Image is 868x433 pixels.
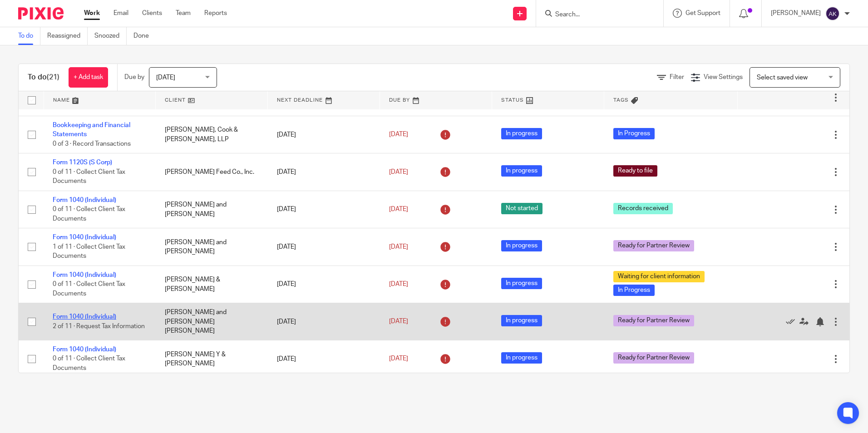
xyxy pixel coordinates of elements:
span: View Settings [704,74,743,80]
span: In progress [501,165,542,177]
td: [PERSON_NAME] and [PERSON_NAME] [156,191,268,228]
a: Reassigned [47,27,88,45]
span: Filter [670,74,684,80]
a: Snoozed [94,27,127,45]
a: Email [113,9,128,18]
td: [PERSON_NAME] Y & [PERSON_NAME] [156,340,268,378]
span: 0 of 1 · Task 1 [53,103,90,110]
span: Ready for Partner Review [613,352,694,364]
span: In progress [501,352,542,364]
span: 0 of 11 · Collect Client Tax Documents [53,169,125,185]
span: Ready to file [613,165,657,177]
span: [DATE] [389,206,408,212]
a: Work [84,9,100,18]
span: [DATE] [389,169,408,175]
td: [DATE] [268,153,380,191]
span: [DATE] [389,319,408,325]
span: 2 of 11 · Request Tax Information [53,323,145,330]
a: Team [176,9,191,18]
a: Reports [204,9,227,18]
span: In progress [501,278,542,289]
span: Select saved view [757,74,808,81]
td: [DATE] [268,191,380,228]
span: [DATE] [156,74,175,81]
td: [PERSON_NAME] and [PERSON_NAME] [156,228,268,266]
span: [DATE] [389,281,408,287]
span: [DATE] [389,132,408,138]
span: [DATE] [389,356,408,362]
span: 0 of 11 · Collect Client Tax Documents [53,356,125,372]
a: Form 1040 (Individual) [53,234,116,241]
a: Form 1040 (Individual) [53,272,116,278]
span: In progress [501,240,542,251]
input: Search [554,11,636,19]
td: [DATE] [268,340,380,378]
td: [DATE] [268,266,380,303]
a: Done [133,27,156,45]
a: Form 1040 (Individual) [53,314,116,320]
a: To do [18,27,40,45]
a: Mark as done [786,317,799,326]
td: [PERSON_NAME], Cook & [PERSON_NAME], LLP [156,116,268,153]
span: 1 of 11 · Collect Client Tax Documents [53,244,125,260]
img: svg%3E [825,6,840,21]
a: Clients [142,9,162,18]
td: [PERSON_NAME] Feed Co., Inc. [156,153,268,191]
span: 0 of 11 · Collect Client Tax Documents [53,281,125,297]
td: [DATE] [268,303,380,340]
a: Form 1040 (Individual) [53,197,116,203]
span: In Progress [613,128,655,139]
img: Pixie [18,7,64,20]
span: Ready for Partner Review [613,315,694,326]
p: [PERSON_NAME] [771,9,821,18]
span: Ready for Partner Review [613,240,694,251]
span: In Progress [613,285,655,296]
a: Form 1120S (S Corp) [53,159,112,166]
span: In progress [501,315,542,326]
td: [PERSON_NAME] and [PERSON_NAME] [PERSON_NAME] [156,303,268,340]
h1: To do [28,73,59,82]
span: In progress [501,128,542,139]
span: Waiting for client information [613,271,705,282]
td: [PERSON_NAME] & [PERSON_NAME] [156,266,268,303]
td: [DATE] [268,116,380,153]
span: [DATE] [389,244,408,250]
span: Get Support [686,10,720,16]
span: 0 of 11 · Collect Client Tax Documents [53,206,125,222]
td: [DATE] [268,228,380,266]
span: Not started [501,203,542,214]
span: 0 of 3 · Record Transactions [53,141,131,147]
span: Records received [613,203,673,214]
span: (21) [47,74,59,81]
p: Due by [124,73,144,82]
span: Tags [613,98,629,103]
a: + Add task [69,67,108,88]
a: Bookkeeping and Financial Statements [53,122,130,138]
a: Form 1040 (Individual) [53,346,116,353]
